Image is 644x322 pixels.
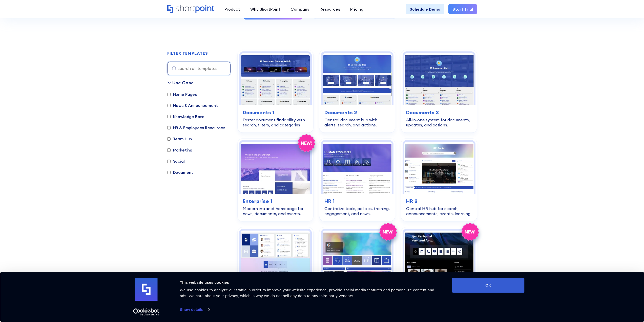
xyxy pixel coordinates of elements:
[404,142,473,194] img: HR 2 - HR Intranet Portal: Central HR hub for search, announcements, events, learning.
[243,206,308,216] div: Modern intranet homepage for news, documents, and events.
[167,136,192,142] label: Team Hub
[320,6,340,12] div: Resources
[167,160,171,163] input: Social
[324,109,390,116] h3: Documents 2
[401,227,477,315] a: HR 5 – Human Resource Template: Modern hub for people, policies, events, and tools.HR 5Modern hub...
[167,115,171,118] input: Knowledge Base
[167,93,171,96] input: Home Pages
[167,171,171,174] input: Document
[167,62,231,75] input: search all templates
[250,6,280,12] div: Why ShortPoint
[238,227,313,315] a: HR 3 – HR Intranet Template: All‑in‑one space for news, events, and documents.HR 3All‑in‑one spac...
[167,104,171,107] input: News & Announcement
[324,206,390,216] div: Centralize tools, policies, training, engagement, and news.
[124,308,168,316] a: Usercentrics Cookiebot - opens in a new window
[219,4,245,14] a: Product
[319,227,395,315] a: HR 4 – SharePoint HR Intranet Template: Streamline news, policies, training, events, and workflow...
[167,158,185,164] label: Social
[167,5,214,13] a: Home
[406,117,472,127] div: All-in-one system for documents, updates, and actions.
[245,4,285,14] a: Why ShortPoint
[406,197,472,205] h3: HR 2
[324,117,390,127] div: Central document hub with alerts, search, and actions.
[167,169,193,175] label: Document
[180,288,434,298] span: We use cookies to analyze our traffic in order to improve your website experience, provide social...
[167,113,205,120] label: Knowledge Base
[224,6,240,12] div: Product
[241,231,310,282] img: HR 3 – HR Intranet Template: All‑in‑one space for news, events, and documents.
[241,142,310,194] img: Enterprise 1 – SharePoint Homepage Design: Modern intranet homepage for news, documents, and events.
[452,278,525,293] button: OK
[172,79,194,86] div: Use Case
[167,125,225,131] label: HR & Employees Resources
[167,102,218,108] label: News & Announcement
[323,142,392,194] img: HR 1 – Human Resources Template: Centralize tools, policies, training, engagement, and news.
[167,137,171,141] input: Team Hub
[323,53,392,105] img: Documents 2 – Document Management Template: Central document hub with alerts, search, and actions.
[315,4,345,14] a: Resources
[406,109,472,116] h3: Documents 3
[241,53,310,105] img: Documents 1 – SharePoint Document Library Template: Faster document findability with search, filt...
[167,91,197,97] label: Home Pages
[319,50,395,132] a: Documents 2 – Document Management Template: Central document hub with alerts, search, and actions...
[135,278,158,301] img: logo
[406,206,472,216] div: Central HR hub for search, announcements, events, learning.
[285,4,315,14] a: Company
[323,231,392,282] img: HR 4 – SharePoint HR Intranet Template: Streamline news, policies, training, events, and workflow...
[180,306,210,313] a: Show details
[319,139,395,221] a: HR 1 – Human Resources Template: Centralize tools, policies, training, engagement, and news.HR 1C...
[180,279,441,286] div: This website uses cookies
[243,197,308,205] h3: Enterprise 1
[238,139,313,221] a: Enterprise 1 – SharePoint Homepage Design: Modern intranet homepage for news, documents, and even...
[243,109,308,116] h3: Documents 1
[406,4,444,14] a: Schedule Demo
[401,50,477,132] a: Documents 3 – Document Management System Template: All-in-one system for documents, updates, and ...
[324,197,390,205] h3: HR 1
[167,147,193,153] label: Marketing
[448,4,477,14] a: Start Trial
[238,50,313,132] a: Documents 1 – SharePoint Document Library Template: Faster document findability with search, filt...
[167,126,171,129] input: HR & Employees Resources
[290,6,309,12] div: Company
[243,117,308,127] div: Faster document findability with search, filters, and categories
[167,51,208,56] h2: FILTER TEMPLATES
[404,53,473,105] img: Documents 3 – Document Management System Template: All-in-one system for documents, updates, and ...
[167,148,171,152] input: Marketing
[345,4,368,14] a: Pricing
[401,139,477,221] a: HR 2 - HR Intranet Portal: Central HR hub for search, announcements, events, learning.HR 2Central...
[404,231,473,282] img: HR 5 – Human Resource Template: Modern hub for people, policies, events, and tools.
[350,6,363,12] div: Pricing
